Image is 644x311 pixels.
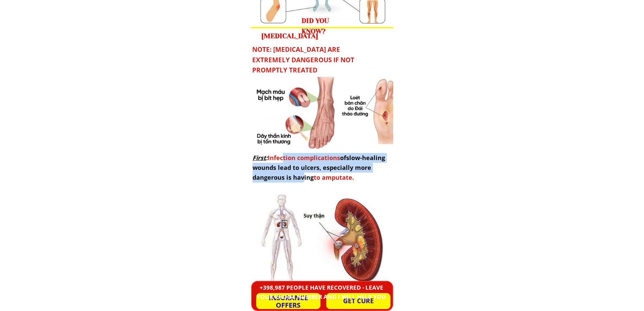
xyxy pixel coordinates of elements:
[261,32,318,40] font: [MEDICAL_DATA]
[252,45,340,54] font: NOTE: [MEDICAL_DATA] ARE
[252,55,354,64] font: EXTREMELY DANGEROUS IF NOT
[302,17,329,35] font: DID YOU KNOW?
[252,66,317,74] font: PROMPTLY TREATED
[253,154,385,181] font: slow-healing wounds lead to ulcers, especially more dangerous is having
[257,284,386,301] font: +398,987 PEOPLE HAVE RECOVERED - LEAVE YOUR PHONE NUMBER AND I WILL HELP YOU
[314,173,354,181] font: to amputate.
[268,154,340,162] font: Infection complications
[266,154,268,162] font: :
[340,154,346,162] font: of
[253,154,266,162] font: First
